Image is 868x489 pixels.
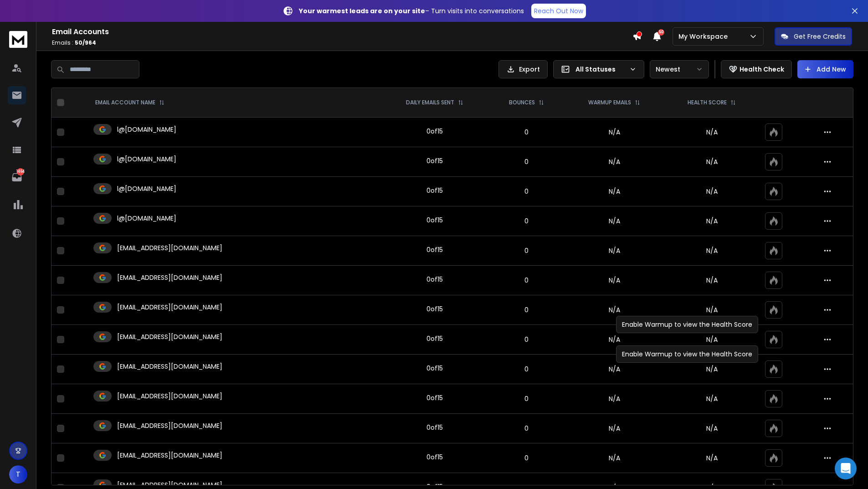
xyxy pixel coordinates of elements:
div: EMAIL ACCOUNT NAME [95,99,164,106]
td: N/A [564,384,664,414]
p: N/A [670,335,754,344]
p: [EMAIL_ADDRESS][DOMAIN_NAME] [117,391,222,401]
p: 0 [494,276,559,285]
div: 0 of 15 [426,216,443,225]
button: Get Free Credits [775,27,852,46]
p: N/A [670,128,754,137]
p: All Statuses [575,65,626,74]
p: 0 [494,394,559,403]
p: N/A [670,216,754,226]
td: N/A [564,325,664,355]
div: 0 of 15 [426,245,443,254]
td: N/A [564,295,664,325]
p: N/A [670,276,754,285]
h1: Email Accounts [52,26,632,37]
div: 0 of 15 [426,156,443,165]
div: 0 of 15 [426,364,443,373]
p: 0 [494,216,559,226]
div: Enable Warmup to view the Health Score [616,316,758,333]
p: 0 [494,365,559,374]
td: N/A [564,266,664,295]
p: [EMAIL_ADDRESS][DOMAIN_NAME] [117,451,222,460]
div: 0 of 15 [426,453,443,462]
span: 50 / 964 [75,39,96,46]
p: [EMAIL_ADDRESS][DOMAIN_NAME] [117,332,222,341]
p: N/A [670,424,754,433]
button: Add New [797,60,853,78]
img: logo [9,31,27,48]
p: N/A [670,157,754,166]
a: 1464 [8,168,26,186]
p: 1464 [17,168,24,175]
p: 0 [494,246,559,255]
p: 0 [494,157,559,166]
p: 0 [494,128,559,137]
p: Reach Out Now [534,6,583,15]
p: My Workspace [678,32,731,41]
p: [EMAIL_ADDRESS][DOMAIN_NAME] [117,243,222,252]
p: 0 [494,424,559,433]
a: Reach Out Now [531,4,586,18]
p: [EMAIL_ADDRESS][DOMAIN_NAME] [117,303,222,312]
td: N/A [564,206,664,236]
p: 0 [494,335,559,344]
p: 0 [494,305,559,314]
p: HEALTH SCORE [688,99,727,106]
button: Health Check [721,60,792,78]
p: – Turn visits into conversations [299,6,524,15]
div: Enable Warmup to view the Health Score [616,345,758,363]
p: l@[DOMAIN_NAME] [117,184,176,193]
td: N/A [564,414,664,443]
p: DAILY EMAILS SENT [406,99,454,106]
p: BOUNCES [509,99,535,106]
td: N/A [564,443,664,473]
p: [EMAIL_ADDRESS][DOMAIN_NAME] [117,362,222,371]
p: Get Free Credits [794,32,846,41]
p: l@[DOMAIN_NAME] [117,154,176,164]
span: 50 [658,29,664,36]
p: N/A [670,365,754,374]
td: N/A [564,355,664,384]
p: N/A [670,246,754,255]
p: 0 [494,453,559,463]
button: Newest [650,60,709,78]
td: N/A [564,236,664,266]
p: N/A [670,187,754,196]
div: 0 of 15 [426,275,443,284]
p: Emails : [52,39,632,46]
p: [EMAIL_ADDRESS][DOMAIN_NAME] [117,421,222,430]
div: Open Intercom Messenger [835,458,857,479]
p: [EMAIL_ADDRESS][DOMAIN_NAME] [117,273,222,282]
p: l@[DOMAIN_NAME] [117,125,176,134]
div: 0 of 15 [426,334,443,343]
div: 0 of 15 [426,304,443,314]
td: N/A [564,177,664,206]
button: T [9,465,27,484]
p: 0 [494,187,559,196]
p: N/A [670,394,754,403]
td: N/A [564,118,664,147]
div: 0 of 15 [426,423,443,432]
p: WARMUP EMAILS [588,99,631,106]
strong: Your warmest leads are on your site [299,6,425,15]
p: N/A [670,453,754,463]
td: N/A [564,147,664,177]
p: N/A [670,305,754,314]
p: Health Check [740,65,784,74]
div: 0 of 15 [426,186,443,195]
div: 0 of 15 [426,393,443,402]
div: 0 of 15 [426,127,443,136]
button: Export [498,60,548,78]
p: l@[DOMAIN_NAME] [117,214,176,223]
